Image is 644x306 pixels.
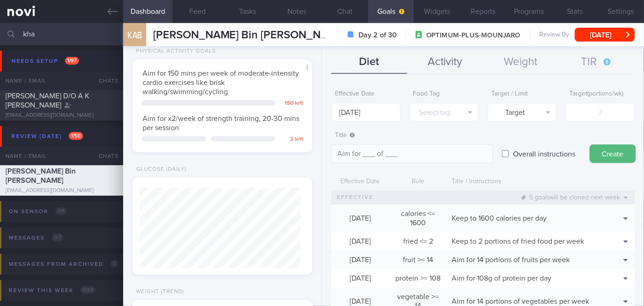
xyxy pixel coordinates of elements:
[132,288,184,295] div: Weight (Trend)
[6,232,66,244] div: Messages
[132,48,216,55] div: Physical Activity Goals
[335,132,355,138] span: Title
[389,269,447,288] div: protein >= 108
[358,30,397,40] strong: Day 2 of 30
[569,90,631,98] label: Target ( portions/wk )
[426,31,520,40] span: OPTIMUM-PLUS-MOUNJARO
[575,28,635,42] button: [DATE]
[69,132,83,140] span: 1 / 50
[9,55,81,67] div: Needs setup
[143,70,299,96] span: Aim for 150 mins per week of moderate-intensity cardio exercises like brisk walking/swimming/cycling
[143,115,299,132] span: Aim for x2/week of strength training, 20-30 mins per session
[6,112,118,119] div: [EMAIL_ADDRESS][DOMAIN_NAME]
[447,173,602,191] div: Title / Instructions
[389,173,447,191] div: Rule
[153,30,347,41] span: [PERSON_NAME] Bin [PERSON_NAME]
[566,103,634,121] input: 7
[111,260,119,268] span: 0
[6,258,121,270] div: Messages from Archived
[331,173,389,191] div: Effective Date
[9,130,85,143] div: Review [DATE]
[86,72,123,90] div: Chats
[86,147,123,165] div: Chats
[483,51,559,74] button: Weight
[350,298,371,305] span: [DATE]
[350,256,371,264] span: [DATE]
[452,215,547,222] span: Keep to 1600 calories per day
[6,168,76,184] span: [PERSON_NAME] Bin [PERSON_NAME]
[331,103,400,121] input: Select...
[6,205,69,218] div: On sensor
[55,207,66,215] span: 0 / 1
[508,144,580,163] label: Overall instructions
[80,286,95,294] span: 0 / 24
[65,57,79,65] span: 1 / 97
[559,51,634,74] button: TIR
[407,51,483,74] button: Activity
[452,256,570,264] span: Aim for 14 portions of fruits per week
[410,103,478,121] button: Select tag...
[488,103,556,121] button: Target
[6,284,98,297] div: Review this week
[389,251,447,269] div: fruit >= 14
[350,275,371,282] span: [DATE]
[331,51,407,74] button: Diet
[452,275,551,282] span: Aim for 108g of protein per day
[389,204,447,232] div: calories <= 1600
[389,232,447,251] div: fried <= 2
[335,90,396,98] label: Effective Date
[6,92,89,109] span: [PERSON_NAME] D/O A K [PERSON_NAME]
[350,238,371,245] span: [DATE]
[491,90,553,98] label: Target / Limit
[539,31,569,39] span: Review By
[413,90,475,98] label: Food Tag
[6,187,118,194] div: [EMAIL_ADDRESS][DOMAIN_NAME]
[132,166,186,173] div: Glucose (Daily)
[590,144,636,163] button: Create
[280,100,303,107] div: 150 left
[280,136,303,143] div: 2 left
[52,234,64,241] span: 0 / 7
[350,215,371,222] span: [DATE]
[121,18,149,53] div: KAB
[517,191,632,204] div: 5 goals will be cloned next week
[452,298,589,305] span: Aim for 14 portions of vegetables per week
[452,238,584,245] span: Keep to 2 portions of fried food per week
